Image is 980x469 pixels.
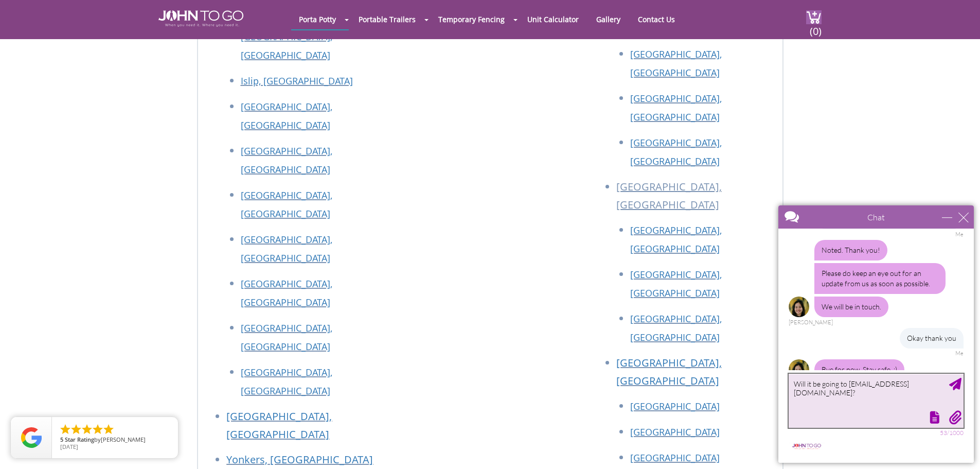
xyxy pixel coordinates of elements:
a: [GEOGRAPHIC_DATA], [GEOGRAPHIC_DATA] [630,224,722,255]
a: [GEOGRAPHIC_DATA], [GEOGRAPHIC_DATA] [630,48,722,79]
a: [GEOGRAPHIC_DATA], [GEOGRAPHIC_DATA] [241,189,332,220]
a: Gallery [589,9,628,29]
a: [GEOGRAPHIC_DATA], [GEOGRAPHIC_DATA] [226,409,332,441]
li:  [92,423,104,436]
a: [GEOGRAPHIC_DATA], [GEOGRAPHIC_DATA] [241,277,332,308]
span: by [60,437,170,444]
a: [GEOGRAPHIC_DATA] [630,426,720,438]
a: [GEOGRAPHIC_DATA], [GEOGRAPHIC_DATA] [241,100,332,131]
a: [GEOGRAPHIC_DATA], [GEOGRAPHIC_DATA] [241,145,332,176]
span: [PERSON_NAME] [101,436,146,443]
span: Star Rating [65,436,94,443]
a: Portable Trailers [351,9,423,29]
li: [GEOGRAPHIC_DATA], [GEOGRAPHIC_DATA] [616,178,772,221]
a: [GEOGRAPHIC_DATA], [GEOGRAPHIC_DATA] [630,92,722,123]
a: [GEOGRAPHIC_DATA], [GEOGRAPHIC_DATA] [630,268,722,299]
a: [GEOGRAPHIC_DATA], [GEOGRAPHIC_DATA] [241,366,332,397]
a: [GEOGRAPHIC_DATA] [630,451,720,464]
a: [GEOGRAPHIC_DATA] [630,400,720,412]
a: Yonkers, [GEOGRAPHIC_DATA] [226,453,373,466]
a: [GEOGRAPHIC_DATA], [GEOGRAPHIC_DATA] [616,356,722,388]
iframe: Live Chat Box [772,199,980,469]
a: Temporary Fencing [431,9,512,29]
li:  [102,423,115,436]
a: [GEOGRAPHIC_DATA], [GEOGRAPHIC_DATA] [241,322,332,353]
a: Unit Calculator [520,9,586,29]
img: cart a [806,10,822,24]
span: [DATE] [60,443,78,450]
li:  [81,423,93,436]
a: [GEOGRAPHIC_DATA], [GEOGRAPHIC_DATA] [630,312,722,343]
a: [GEOGRAPHIC_DATA], [GEOGRAPHIC_DATA] [241,233,332,264]
a: Islip, [GEOGRAPHIC_DATA] [241,75,353,87]
span: 5 [60,436,63,443]
a: [GEOGRAPHIC_DATA], [GEOGRAPHIC_DATA] [630,136,722,167]
a: Contact Us [630,9,683,29]
a: Porta Potty [291,9,344,29]
li:  [70,423,82,436]
span: (0) [809,16,822,38]
img: JOHN to go [158,10,243,27]
img: Review Rating [21,427,42,448]
li:  [59,423,72,436]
